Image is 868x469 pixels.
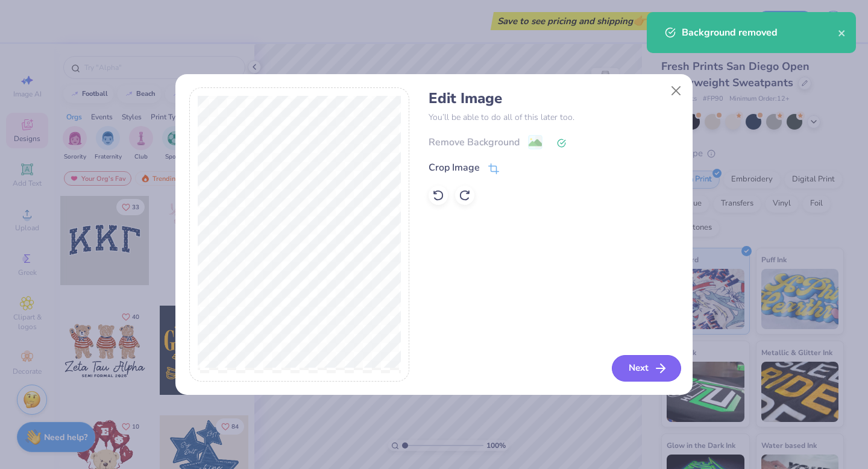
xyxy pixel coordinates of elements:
button: close [838,25,846,40]
button: Next [612,355,681,382]
div: Background removed [682,25,838,40]
p: You’ll be able to do all of this later too. [429,111,679,124]
button: Close [665,79,688,102]
h4: Edit Image [429,90,679,107]
div: Crop Image [429,160,480,175]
